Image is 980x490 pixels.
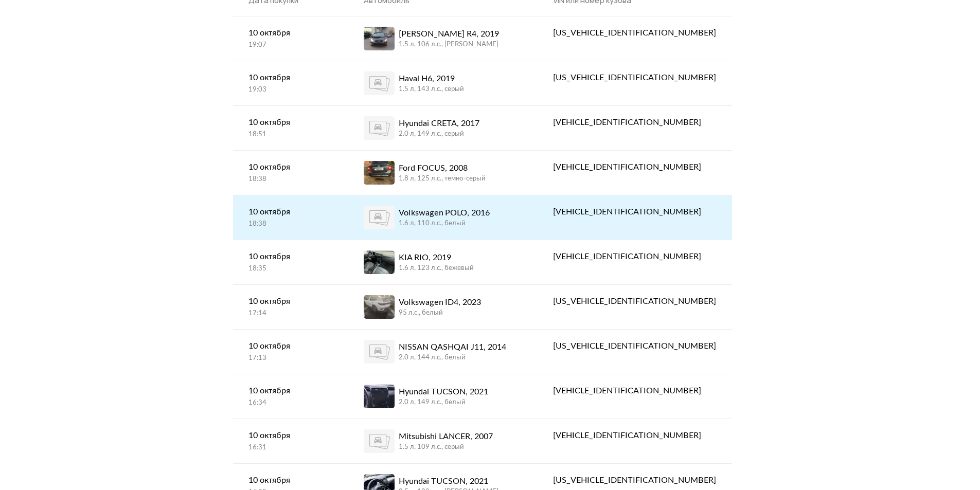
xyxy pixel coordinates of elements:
a: 10 октября16:31 [233,419,349,463]
a: [VEHICLE_IDENTIFICATION_NUMBER] [538,106,732,139]
div: [VEHICLE_IDENTIFICATION_NUMBER] [553,429,716,442]
div: [PERSON_NAME] R4, 2019 [399,28,499,40]
div: [US_VEHICLE_IDENTIFICATION_NUMBER] [553,295,716,307]
a: [PERSON_NAME] R4, 20191.5 л, 106 л.c., [PERSON_NAME] [348,16,538,61]
div: 1.6 л, 123 л.c., бежевый [399,264,474,273]
a: [VEHICLE_IDENTIFICATION_NUMBER] [538,419,732,452]
div: [US_VEHICLE_IDENTIFICATION_NUMBER] [553,71,716,84]
a: 10 октября19:07 [233,16,349,60]
div: 10 октября [248,27,333,39]
a: Volkswagen ID4, 202395 л.c., белый [348,285,538,329]
div: 1.5 л, 106 л.c., [PERSON_NAME] [399,40,499,49]
div: [US_VEHICLE_IDENTIFICATION_NUMBER] [553,474,716,486]
div: 1.8 л, 125 л.c., темно-серый [399,174,486,184]
div: [VEHICLE_IDENTIFICATION_NUMBER] [553,161,716,173]
div: Haval H6, 2019 [399,72,464,85]
div: KIA RIO, 2019 [399,251,474,264]
div: Volkswagen POLO, 2016 [399,207,490,219]
div: [VEHICLE_IDENTIFICATION_NUMBER] [553,116,716,129]
a: Hyundai CRETA, 20172.0 л, 149 л.c., серый [348,106,538,150]
div: 10 октября [248,295,333,307]
div: 10 октября [248,250,333,263]
a: Haval H6, 20191.5 л, 143 л.c., серый [348,61,538,105]
div: 10 октября [248,161,333,173]
div: 95 л.c., белый [399,308,481,318]
div: 1.5 л, 143 л.c., серый [399,85,464,94]
div: 10 октября [248,71,333,84]
a: Ford FOCUS, 20081.8 л, 125 л.c., темно-серый [348,151,538,195]
div: 1.5 л, 109 л.c., серый [399,443,493,452]
div: [VEHICLE_IDENTIFICATION_NUMBER] [553,385,716,397]
div: Hyundai TUCSON, 2021 [399,386,488,398]
div: NISSAN QASHQAI J11, 2014 [399,341,506,353]
div: [US_VEHICLE_IDENTIFICATION_NUMBER] [553,340,716,352]
div: 18:51 [248,130,333,139]
a: [US_VEHICLE_IDENTIFICATION_NUMBER] [538,61,732,94]
div: 18:38 [248,220,333,229]
a: [US_VEHICLE_IDENTIFICATION_NUMBER] [538,285,732,318]
a: 10 октября19:03 [233,61,349,105]
div: [VEHICLE_IDENTIFICATION_NUMBER] [553,206,716,218]
a: 10 октября17:14 [233,285,349,329]
div: 10 октября [248,385,333,397]
div: 18:35 [248,264,333,274]
div: 19:07 [248,41,333,50]
div: 16:31 [248,443,333,452]
div: 2.0 л, 149 л.c., белый [399,398,488,407]
a: Volkswagen POLO, 20161.6 л, 110 л.c., белый [348,195,538,240]
a: Mitsubishi LANCER, 20071.5 л, 109 л.c., серый [348,419,538,463]
div: Mitsubishi LANCER, 2007 [399,430,493,443]
a: [US_VEHICLE_IDENTIFICATION_NUMBER] [538,330,732,362]
div: 18:38 [248,175,333,184]
div: 17:13 [248,354,333,363]
div: Hyundai TUCSON, 2021 [399,475,498,487]
a: 10 октября18:51 [233,106,349,150]
a: 10 октября18:38 [233,195,349,239]
a: [VEHICLE_IDENTIFICATION_NUMBER] [538,374,732,407]
div: Hyundai CRETA, 2017 [399,117,479,130]
div: 16:34 [248,398,333,408]
a: KIA RIO, 20191.6 л, 123 л.c., бежевый [348,240,538,284]
div: 19:03 [248,85,333,95]
div: 10 октября [248,474,333,486]
a: 10 октября18:35 [233,240,349,284]
div: 10 октября [248,429,333,442]
a: NISSAN QASHQAI J11, 20142.0 л, 144 л.c., белый [348,330,538,374]
a: 10 октября16:34 [233,374,349,418]
a: 10 октября17:13 [233,330,349,373]
a: 10 октября18:38 [233,151,349,194]
div: Volkswagen ID4, 2023 [399,296,481,308]
div: 10 октября [248,340,333,352]
div: 1.6 л, 110 л.c., белый [399,219,490,228]
a: [VEHICLE_IDENTIFICATION_NUMBER] [538,240,732,273]
div: [US_VEHICLE_IDENTIFICATION_NUMBER] [553,27,716,39]
div: 10 октября [248,116,333,129]
div: 2.0 л, 144 л.c., белый [399,353,506,362]
div: 2.0 л, 149 л.c., серый [399,130,479,139]
a: [VEHICLE_IDENTIFICATION_NUMBER] [538,195,732,228]
a: [VEHICLE_IDENTIFICATION_NUMBER] [538,151,732,184]
div: 17:14 [248,309,333,318]
a: Hyundai TUCSON, 20212.0 л, 149 л.c., белый [348,374,538,419]
div: [VEHICLE_IDENTIFICATION_NUMBER] [553,250,716,263]
div: Ford FOCUS, 2008 [399,162,486,174]
div: 10 октября [248,206,333,218]
a: [US_VEHICLE_IDENTIFICATION_NUMBER] [538,16,732,49]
